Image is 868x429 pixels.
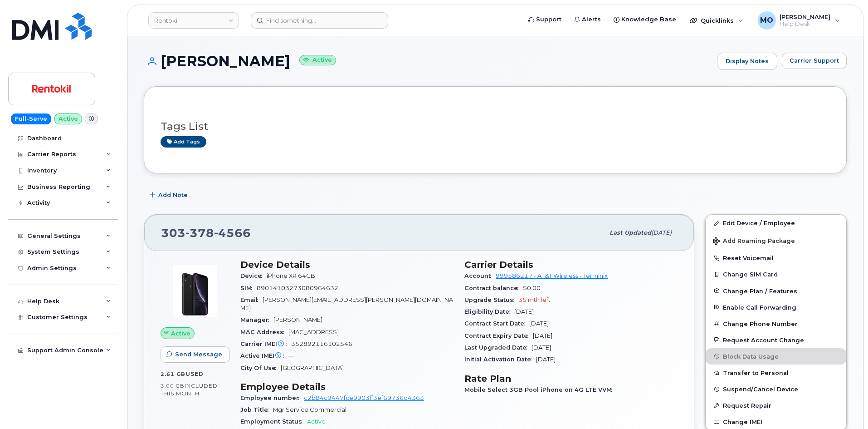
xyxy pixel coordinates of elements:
[706,365,846,381] button: Transfer to Personal
[706,231,846,250] button: Add Roaming Package
[706,397,846,414] button: Request Repair
[533,332,552,339] span: [DATE]
[161,226,251,240] span: 303
[706,215,846,231] a: Edit Device / Employee
[518,296,551,303] span: 35 mth left
[257,285,338,291] span: 89014103273080964632
[651,229,672,236] span: [DATE]
[706,348,846,365] button: Block Data Usage
[523,285,541,291] span: $0.00
[161,382,218,397] span: included this month
[185,370,204,377] span: used
[171,329,190,338] span: Active
[240,340,291,347] span: Carrier IMEI
[536,356,556,363] span: [DATE]
[706,266,846,282] button: Change SIM Card
[307,418,326,425] span: Active
[288,329,339,335] span: [MAC_ADDRESS]
[717,53,777,70] a: Display Notes
[240,365,281,371] span: City Of Use
[464,332,533,339] span: Contract Expiry Date
[240,352,288,359] span: Active IMEI
[706,332,846,348] button: Request Account Change
[240,394,304,401] span: Employee number
[144,187,195,203] button: Add Note
[829,390,861,422] iframe: Messenger Launcher
[706,381,846,397] button: Suspend/Cancel Device
[464,285,523,291] span: Contract balance
[161,121,830,132] h3: Tags List
[464,308,514,315] span: Eligibility Date
[706,299,846,316] button: Enable Call Forwarding
[240,316,273,323] span: Manager
[281,365,344,371] span: [GEOGRAPHIC_DATA]
[240,406,273,413] span: Job Title
[267,272,315,279] span: iPhone XR 64GB
[240,285,257,291] span: SIM
[790,56,839,65] span: Carrier Support
[532,344,551,351] span: [DATE]
[161,136,206,148] a: Add tags
[464,296,518,303] span: Upgrade Status
[240,259,454,270] h3: Device Details
[706,316,846,332] button: Change Phone Number
[240,296,453,311] span: [PERSON_NAME][EMAIL_ADDRESS][PERSON_NAME][DOMAIN_NAME]
[529,320,549,327] span: [DATE]
[175,350,222,359] span: Send Message
[168,264,222,318] img: image20231002-3703462-u8y6nc.jpeg
[240,329,288,335] span: MAC Address
[161,346,230,363] button: Send Message
[496,272,608,279] a: 999586217 - AT&T Wireless - Terminix
[464,386,617,393] span: Mobile Select 3GB Pool iPhone on 4G LTE VVM
[288,352,294,359] span: —
[240,272,267,279] span: Device
[240,418,307,425] span: Employment Status
[706,283,846,299] button: Change Plan / Features
[464,344,532,351] span: Last Upgraded Date
[161,371,185,377] span: 2.61 GB
[214,226,251,240] span: 4566
[291,340,352,347] span: 352892116102546
[161,383,185,389] span: 3.00 GB
[299,55,336,65] small: Active
[273,316,322,323] span: [PERSON_NAME]
[240,381,454,392] h3: Employee Details
[464,373,678,384] h3: Rate Plan
[723,287,797,294] span: Change Plan / Features
[144,53,712,69] h1: [PERSON_NAME]
[713,237,795,246] span: Add Roaming Package
[723,304,796,311] span: Enable Call Forwarding
[464,259,678,270] h3: Carrier Details
[464,356,536,363] span: Initial Activation Date
[185,226,214,240] span: 378
[464,320,529,327] span: Contract Start Date
[706,250,846,266] button: Reset Voicemail
[240,296,263,303] span: Email
[304,394,424,401] a: c2b84c9447fce9903ff3ef69736d4363
[158,191,188,199] span: Add Note
[610,229,651,236] span: Last updated
[514,308,534,315] span: [DATE]
[464,272,496,279] span: Account
[782,53,847,69] button: Carrier Support
[723,386,798,393] span: Suspend/Cancel Device
[273,406,346,413] span: Mgr Service Commercial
